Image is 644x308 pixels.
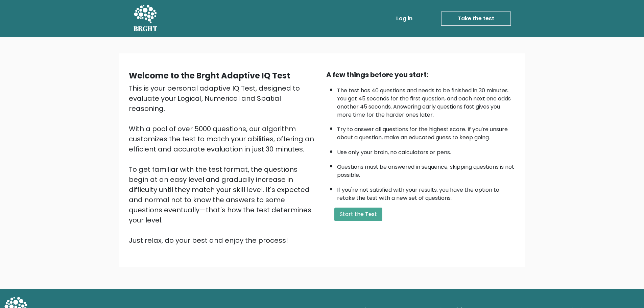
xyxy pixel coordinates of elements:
[337,183,516,202] li: If you're not satisfied with your results, you have the option to retake the test with a new set ...
[129,70,290,81] b: Welcome to the Brght Adaptive IQ Test
[134,25,158,33] h5: BRGHT
[134,3,158,34] a: BRGHT
[337,83,516,119] li: The test has 40 questions and needs to be finished in 30 minutes. You get 45 seconds for the firs...
[129,83,318,245] div: This is your personal adaptive IQ Test, designed to evaluate your Logical, Numerical and Spatial ...
[337,122,516,142] li: Try to answer all questions for the highest score. If you're unsure about a question, make an edu...
[337,145,516,157] li: Use only your brain, no calculators or pens.
[326,70,516,80] div: A few things before you start:
[441,11,511,26] a: Take the test
[337,160,516,179] li: Questions must be answered in sequence; skipping questions is not possible.
[334,208,382,221] button: Start the Test
[393,12,415,25] a: Log in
